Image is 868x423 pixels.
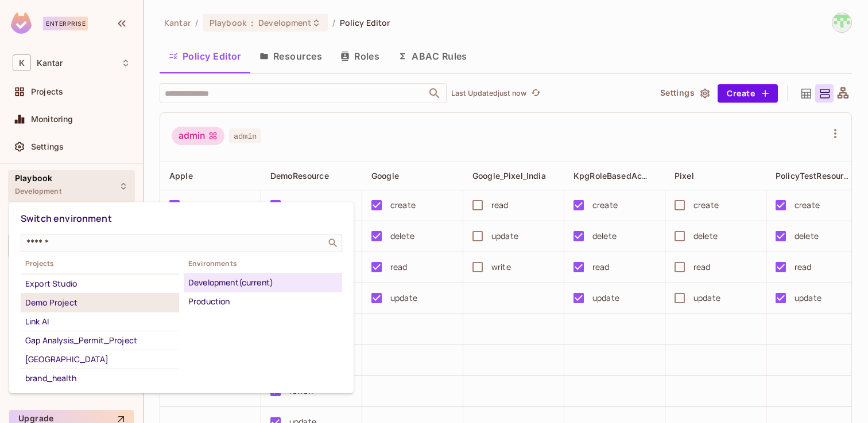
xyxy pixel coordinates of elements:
[21,212,112,225] span: Switch environment
[25,371,175,385] div: brand_health
[188,295,338,308] div: Production
[25,352,175,366] div: [GEOGRAPHIC_DATA]
[25,277,175,291] div: Export Studio
[25,334,175,347] div: Gap Analysis_Permit_Project
[25,296,175,310] div: Demo Project
[188,276,338,289] div: Development (current)
[184,259,342,268] span: Environments
[21,259,179,268] span: Projects
[25,315,175,328] div: Link AI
